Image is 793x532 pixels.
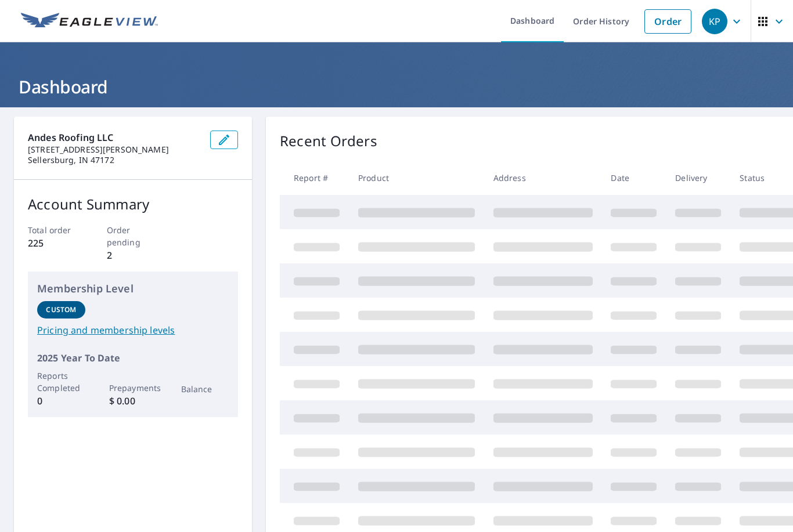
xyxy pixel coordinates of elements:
[644,9,691,34] a: Order
[37,281,229,296] p: Membership Level
[46,305,76,315] p: Custom
[107,248,160,262] p: 2
[28,194,238,215] p: Account Summary
[280,131,377,151] p: Recent Orders
[109,382,157,394] p: Prepayments
[280,161,349,195] th: Report #
[37,323,229,337] a: Pricing and membership levels
[21,13,158,30] img: EV Logo
[181,383,229,395] p: Balance
[28,155,201,165] p: Sellersburg, IN 47172
[37,370,85,394] p: Reports Completed
[28,224,81,236] p: Total order
[14,75,779,99] h1: Dashboard
[28,131,201,144] p: Andes Roofing LLC
[28,144,201,155] p: [STREET_ADDRESS][PERSON_NAME]
[666,161,730,195] th: Delivery
[28,236,81,250] p: 225
[484,161,602,195] th: Address
[702,9,727,34] div: KP
[37,394,85,408] p: 0
[37,351,229,365] p: 2025 Year To Date
[107,224,160,248] p: Order pending
[601,161,666,195] th: Date
[109,394,157,408] p: $ 0.00
[349,161,484,195] th: Product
